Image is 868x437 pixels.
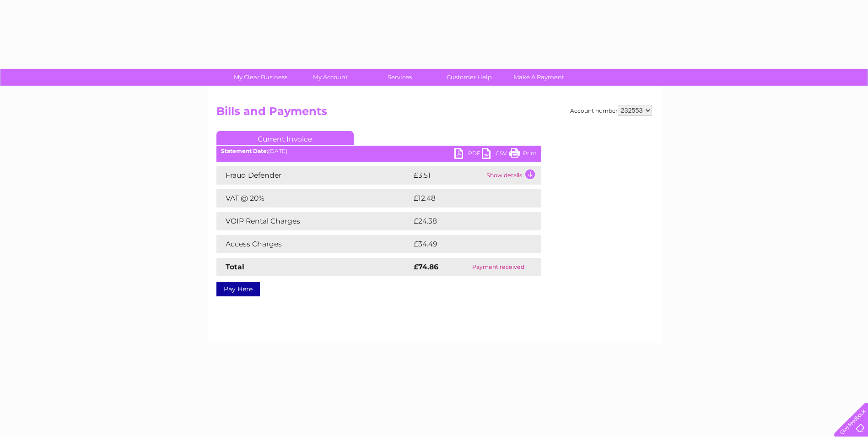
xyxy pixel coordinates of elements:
[216,148,541,154] div: [DATE]
[216,282,260,296] a: Pay Here
[484,166,541,185] td: Show details
[216,235,411,253] td: Access Charges
[216,189,411,208] td: VAT @ 20%
[216,131,354,145] a: Current Invoice
[501,69,577,86] a: Make A Payment
[482,148,509,161] a: CSV
[414,262,438,271] strong: £74.86
[362,69,437,86] a: Services
[216,166,411,185] td: Fraud Defender
[509,148,537,161] a: Print
[411,166,484,185] td: £3.51
[226,262,244,271] strong: Total
[454,148,482,161] a: PDF
[431,69,507,86] a: Customer Help
[411,189,522,208] td: £12.48
[216,212,411,230] td: VOIP Rental Charges
[411,235,523,253] td: £34.49
[223,69,298,86] a: My Clear Business
[455,258,541,276] td: Payment received
[292,69,368,86] a: My Account
[411,212,523,230] td: £24.38
[221,147,268,154] b: Statement Date:
[570,105,652,116] div: Account number
[216,105,652,122] h2: Bills and Payments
